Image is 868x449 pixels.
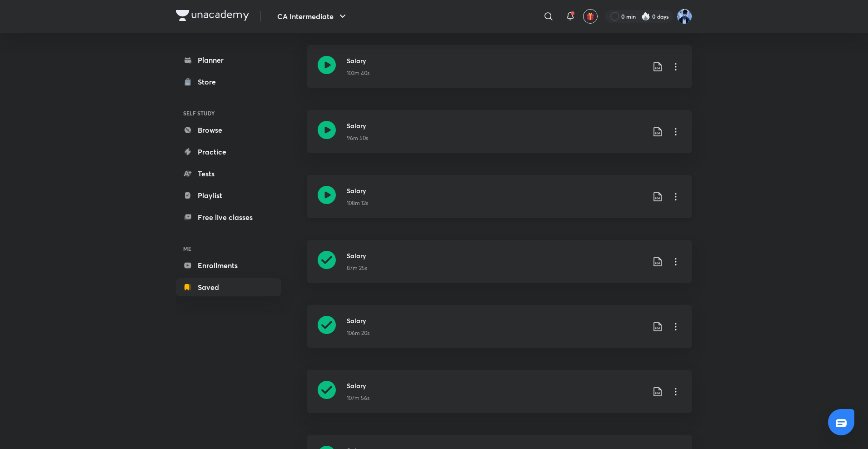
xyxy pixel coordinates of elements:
a: Salary106m 20s [307,305,692,359]
p: 87m 25s [347,264,367,272]
button: avatar [583,9,598,24]
h3: Salary [347,121,645,130]
a: Salary107m 56s [307,370,692,424]
a: Tests [176,165,281,183]
a: Free live classes [176,208,281,226]
p: 103m 40s [347,69,369,77]
h3: Salary [347,316,645,325]
img: streak [641,12,650,21]
a: Playlist [176,186,281,205]
h3: Salary [347,56,645,65]
p: 107m 56s [347,394,369,402]
a: Salary96m 50s [307,110,692,164]
a: Salary103m 40s [307,45,692,99]
p: 108m 12s [347,199,368,207]
p: 106m 20s [347,329,369,337]
a: Company Logo [176,10,249,23]
a: Store [176,73,281,91]
h3: Salary [347,186,645,195]
h6: ME [176,241,281,256]
img: Company Logo [176,10,249,21]
a: Salary108m 12s [307,175,692,229]
a: Browse [176,121,281,139]
a: Practice [176,143,281,161]
button: CA Intermediate [272,7,354,25]
a: Enrollments [176,256,281,274]
a: Planner [176,51,281,69]
img: avatar [586,12,594,20]
a: Saved [176,278,281,296]
p: 96m 50s [347,134,368,142]
h6: SELF STUDY [176,105,281,121]
h3: Salary [347,381,645,390]
a: Salary87m 25s [307,240,692,294]
img: Imran Hingora [677,9,692,24]
div: Store [198,76,221,87]
h3: Salary [347,251,645,260]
